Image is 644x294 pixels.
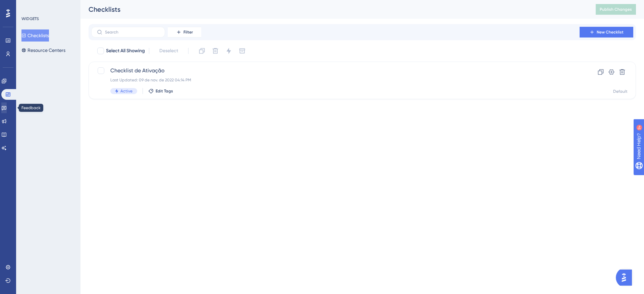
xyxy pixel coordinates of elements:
[21,16,39,21] div: WIDGETS
[21,29,49,42] button: Checklists
[110,77,560,83] div: Last Updated: 09 de nov. de 2022 04:14 PM
[616,268,636,288] iframe: UserGuiding AI Assistant Launcher
[168,27,201,38] button: Filter
[148,88,173,94] button: Edit Tags
[580,27,633,38] button: New Checklist
[159,47,178,55] span: Deselect
[110,67,560,75] span: Checklist de Ativação
[46,3,50,9] div: 9+
[89,5,579,14] div: Checklists
[106,47,145,55] span: Select All Showing
[597,29,624,35] span: New Checklist
[596,4,636,15] button: Publish Changes
[613,89,628,94] div: Default
[156,88,173,94] span: Edit Tags
[120,88,132,94] span: Active
[105,30,159,34] input: Search
[600,7,632,12] span: Publish Changes
[16,2,42,10] span: Need Help?
[183,29,193,35] span: Filter
[21,44,65,56] button: Resource Centers
[153,45,184,57] button: Deselect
